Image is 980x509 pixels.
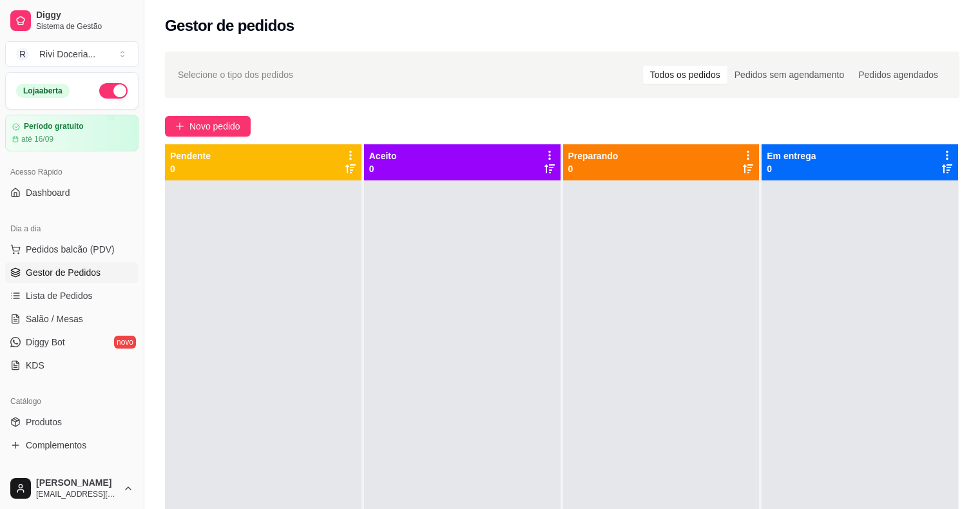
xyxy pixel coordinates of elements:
p: Pendente [170,149,211,162]
span: [EMAIL_ADDRESS][DOMAIN_NAME] [36,489,118,499]
span: Produtos [26,416,62,428]
p: 0 [369,162,397,175]
span: Novo pedido [189,119,240,133]
a: Lista de Pedidos [5,285,139,306]
a: KDS [5,355,139,376]
div: Acesso Rápido [5,162,139,182]
a: Gestor de Pedidos [5,262,139,283]
button: Alterar Status [99,83,128,99]
p: 0 [170,162,211,175]
span: Dashboard [26,186,70,199]
a: Diggy Botnovo [5,332,139,352]
div: Rivi Doceria ... [39,48,95,61]
div: Pedidos sem agendamento [727,66,851,84]
span: R [16,48,29,61]
a: Complementos [5,435,139,456]
p: 0 [568,162,619,175]
span: Sistema de Gestão [36,21,133,32]
p: Preparando [568,149,619,162]
span: Diggy Bot [26,336,65,349]
div: Todos os pedidos [643,66,727,84]
span: Salão / Mesas [26,312,83,325]
div: Pedidos agendados [851,66,945,84]
button: Novo pedido [165,116,251,137]
span: Lista de Pedidos [26,289,93,302]
div: Dia a dia [5,218,139,239]
button: Pedidos balcão (PDV) [5,239,139,260]
span: [PERSON_NAME] [36,477,118,489]
p: Aceito [369,149,397,162]
span: KDS [26,359,44,372]
span: Complementos [26,439,86,452]
button: [PERSON_NAME][EMAIL_ADDRESS][DOMAIN_NAME] [5,473,139,504]
h2: Gestor de pedidos [165,15,294,36]
article: Período gratuito [24,122,84,131]
span: Pedidos balcão (PDV) [26,243,115,256]
span: Selecione o tipo dos pedidos [178,68,293,82]
span: Gestor de Pedidos [26,266,101,279]
a: Dashboard [5,182,139,203]
p: 0 [767,162,816,175]
div: Catálogo [5,391,139,412]
span: plus [175,122,184,131]
button: Select a team [5,41,139,67]
a: Salão / Mesas [5,309,139,329]
a: Produtos [5,412,139,432]
div: Loja aberta [16,84,70,98]
p: Em entrega [767,149,816,162]
a: DiggySistema de Gestão [5,5,139,36]
span: Diggy [36,10,133,21]
article: até 16/09 [21,134,53,144]
a: Período gratuitoaté 16/09 [5,115,139,151]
